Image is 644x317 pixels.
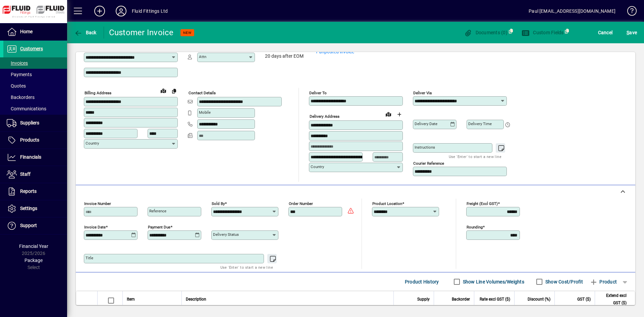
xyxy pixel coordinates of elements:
[3,80,67,92] a: Quotes
[7,95,35,100] span: Backorders
[220,263,273,271] mat-hint: Use 'Enter' to start a new line
[19,244,48,249] span: Financial Year
[3,200,67,217] a: Settings
[3,183,67,200] a: Reports
[522,30,564,35] span: Custom Fields
[622,1,636,23] a: Knowledge Base
[289,201,313,206] mat-label: Order number
[84,201,111,206] mat-label: Invoice number
[596,27,614,39] button: Cancel
[528,296,550,303] span: Discount (%)
[148,225,170,229] mat-label: Payment due
[186,296,206,303] span: Description
[599,292,627,307] span: Extend excl GST ($)
[86,141,99,146] mat-label: Country
[86,256,93,260] mat-label: Title
[158,85,169,96] a: View on map
[20,223,37,228] span: Support
[213,232,239,237] mat-label: Delivery status
[3,57,67,69] a: Invoices
[3,69,67,80] a: Payments
[3,217,67,234] a: Support
[413,91,432,95] mat-label: Deliver via
[20,206,37,211] span: Settings
[415,121,437,126] mat-label: Delivery date
[3,149,67,166] a: Financials
[3,103,67,114] a: Communications
[462,27,509,39] button: Documents (0)
[625,27,639,39] button: Save
[413,161,444,166] mat-label: Courier Reference
[132,6,168,16] div: Fluid Fittings Ltd
[3,23,67,40] a: Home
[20,46,43,51] span: Customers
[84,225,106,229] mat-label: Invoice date
[415,145,435,150] mat-label: Instructions
[467,225,483,229] mat-label: Rounding
[311,164,324,169] mat-label: Country
[183,31,192,35] span: NEW
[383,109,394,119] a: View on map
[449,153,501,160] mat-hint: Use 'Enter' to start a new line
[72,27,98,39] button: Back
[3,132,67,149] a: Products
[20,29,33,34] span: Home
[199,110,211,115] mat-label: Mobile
[3,92,67,103] a: Backorders
[405,276,439,287] span: Product History
[7,72,32,77] span: Payments
[169,86,179,96] button: Copy to Delivery address
[529,6,615,16] div: Paul [EMAIL_ADDRESS][DOMAIN_NAME]
[467,201,498,206] mat-label: Freight (excl GST)
[462,278,524,285] label: Show Line Volumes/Weights
[464,30,507,35] span: Documents (0)
[544,278,583,285] label: Show Cost/Profit
[212,201,225,206] mat-label: Sold by
[20,171,31,177] span: Staff
[598,27,613,38] span: Cancel
[480,296,510,303] span: Rate excl GST ($)
[372,201,402,206] mat-label: Product location
[586,276,620,288] button: Product
[74,30,97,35] span: Back
[3,115,67,131] a: Suppliers
[127,296,135,303] span: Item
[7,106,46,111] span: Communications
[590,276,617,287] span: Product
[394,109,405,120] button: Choose address
[265,54,304,59] span: 20 days after EOM
[309,91,327,95] mat-label: Deliver To
[20,120,39,125] span: Suppliers
[109,27,174,38] div: Customer Invoice
[7,83,26,89] span: Quotes
[24,258,43,263] span: Package
[452,296,470,303] span: Backorder
[20,154,41,160] span: Financials
[7,60,28,66] span: Invoices
[89,5,110,17] button: Add
[627,27,637,38] span: ave
[20,189,37,194] span: Reports
[627,30,629,35] span: S
[67,27,104,39] app-page-header-button: Back
[520,27,566,39] button: Custom Fields
[402,276,442,288] button: Product History
[110,5,132,17] button: Profile
[3,166,67,183] a: Staff
[20,137,39,143] span: Products
[417,296,430,303] span: Supply
[577,296,591,303] span: GST ($)
[149,209,166,213] mat-label: Reference
[468,121,492,126] mat-label: Delivery time
[199,54,206,59] mat-label: Attn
